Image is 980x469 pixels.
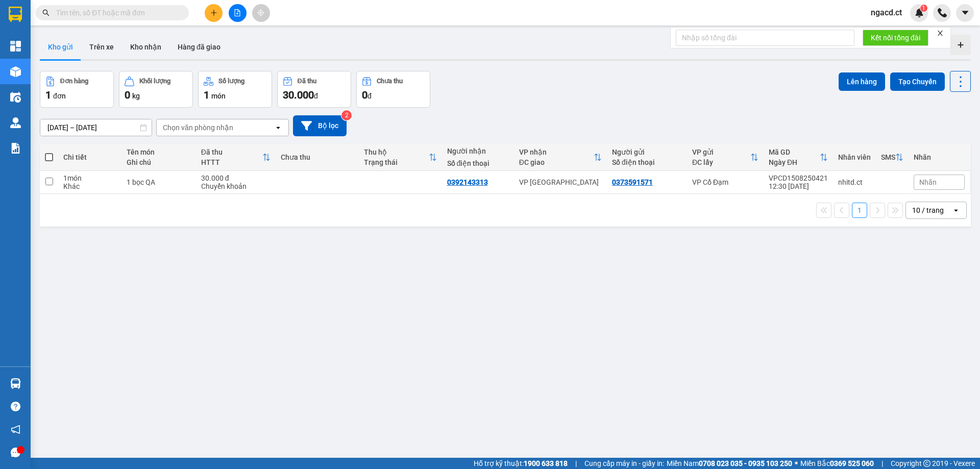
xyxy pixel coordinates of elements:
input: Nhập số tổng đài [676,30,854,46]
div: Trạng thái [364,158,429,166]
button: Đơn hàng1đơn [40,71,114,108]
button: Đã thu30.000đ [277,71,351,108]
span: Hỗ trợ kỹ thuật: [474,458,568,469]
div: Chưa thu [281,153,354,161]
th: Toggle SortBy [764,144,833,171]
div: ĐC giao [519,158,594,166]
span: Cung cấp máy in - giấy in: [584,458,664,469]
span: plus [210,9,217,16]
th: Toggle SortBy [687,144,764,171]
div: Nhân viên [838,153,871,161]
div: Khác [63,182,116,190]
div: Người gửi [612,148,682,156]
div: Số lượng [218,78,244,85]
span: message [11,448,20,457]
button: plus [205,4,223,22]
div: Khối lượng [139,78,170,85]
div: Ghi chú [127,158,190,166]
div: Đơn hàng [60,78,88,85]
span: 0 [125,89,130,101]
span: ⚪️ [795,461,798,465]
button: Khối lượng0kg [119,71,193,108]
span: Miền Nam [667,458,792,469]
span: 0 [362,89,367,101]
span: ngacd.ct [863,6,910,19]
span: Miền Bắc [800,458,874,469]
button: Tạo Chuyến [890,72,945,91]
div: Tên món [127,148,190,156]
button: Kết nối tổng đài [863,30,928,46]
span: | [881,458,883,469]
span: 1 [922,5,925,12]
div: VP [GEOGRAPHIC_DATA] [519,178,602,186]
div: Tạo kho hàng mới [950,35,971,55]
div: Mã GD [769,148,820,156]
div: 12:30 [DATE] [769,182,828,190]
button: 1 [852,203,867,218]
img: warehouse-icon [10,117,21,128]
span: 1 [45,89,51,101]
span: đ [314,92,318,100]
div: Đã thu [298,78,316,85]
th: Toggle SortBy [359,144,442,171]
button: Bộ lọc [293,115,347,136]
svg: open [952,206,960,214]
span: file-add [234,9,241,16]
strong: 0708 023 035 - 0935 103 250 [699,459,792,467]
button: aim [252,4,270,22]
button: Số lượng1món [198,71,272,108]
button: Chưa thu0đ [356,71,430,108]
div: 0392143313 [447,178,488,186]
button: Trên xe [81,35,122,59]
span: close [937,30,944,37]
span: Nhãn [919,178,937,186]
div: Đã thu [201,148,263,156]
button: Hàng đã giao [169,35,229,59]
div: VPCD1508250421 [769,174,828,182]
img: dashboard-icon [10,41,21,52]
button: caret-down [956,4,974,22]
input: Select a date range. [40,119,152,136]
span: question-circle [11,402,20,411]
div: 10 / trang [912,205,944,215]
strong: 1900 633 818 [524,459,568,467]
span: 30.000 [283,89,314,101]
div: Thu hộ [364,148,429,156]
div: nhitd.ct [838,178,871,186]
th: Toggle SortBy [196,144,276,171]
div: 0373591571 [612,178,653,186]
svg: open [274,124,282,132]
div: Ngày ĐH [769,158,820,166]
div: Số điện thoại [447,159,509,167]
span: Kết nối tổng đài [871,32,920,43]
span: notification [11,425,20,434]
img: phone-icon [938,8,947,17]
span: | [575,458,577,469]
div: VP gửi [692,148,750,156]
div: Chưa thu [377,78,403,85]
div: VP nhận [519,148,594,156]
th: Toggle SortBy [514,144,607,171]
div: Chọn văn phòng nhận [163,122,233,133]
div: Chi tiết [63,153,116,161]
div: VP Cổ Đạm [692,178,758,186]
span: kg [132,92,140,100]
th: Toggle SortBy [876,144,909,171]
span: copyright [923,460,930,467]
div: ĐC lấy [692,158,750,166]
strong: 0369 525 060 [830,459,874,467]
img: warehouse-icon [10,92,21,103]
span: aim [257,9,264,16]
span: món [211,92,226,100]
div: 1 món [63,174,116,182]
button: file-add [229,4,247,22]
div: 1 bọc QA [127,178,190,186]
span: đơn [53,92,66,100]
img: warehouse-icon [10,378,21,389]
img: warehouse-icon [10,66,21,77]
sup: 1 [920,5,927,12]
span: 1 [204,89,209,101]
button: Kho nhận [122,35,169,59]
button: Lên hàng [839,72,885,91]
img: logo-vxr [9,7,22,22]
